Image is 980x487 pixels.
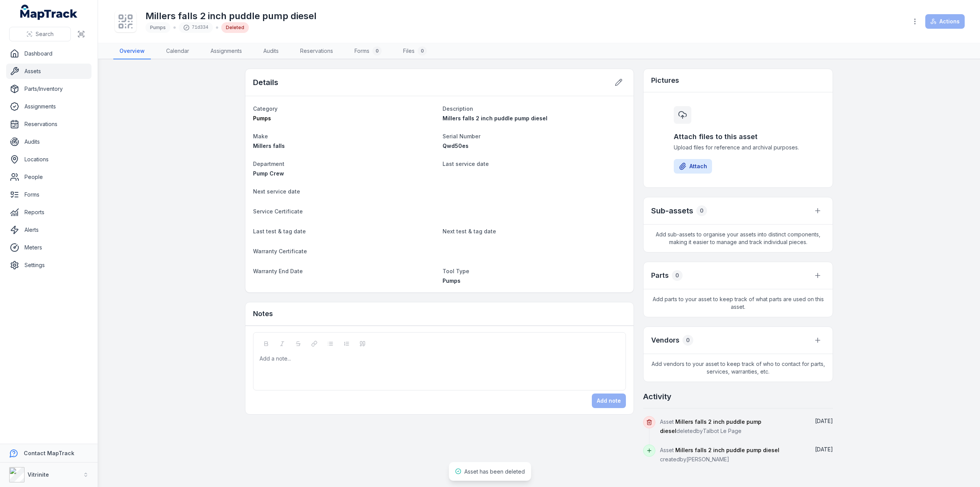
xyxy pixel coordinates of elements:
span: [DATE] [815,446,833,453]
h2: Sub-assets [651,205,693,216]
span: Last service date [443,161,489,167]
span: Add sub-assets to organise your assets into distinct components, making it easier to manage and t... [644,225,833,252]
a: Audits [257,43,285,59]
a: Reservations [294,43,339,59]
a: Parts/Inventory [6,81,91,97]
a: Locations [6,152,91,167]
h3: Vendors [651,335,679,346]
div: 0 [418,46,427,56]
time: 03/10/2025, 9:24:20 am [815,446,833,453]
span: Add vendors to your asset to keep track of who to contact for parts, services, warranties, etc. [644,354,833,382]
span: Asset created by [PERSON_NAME] [660,447,779,462]
span: Millers falls 2 inch puddle pump diesel [660,418,761,434]
div: 0 [696,205,707,216]
span: Search [36,30,54,38]
a: Meters [6,240,91,255]
h2: Activity [643,391,671,402]
span: Add parts to your asset to keep track of what parts are used on this asset. [644,289,833,317]
a: Audits [6,134,91,149]
h3: Pictures [651,75,679,86]
a: Files0 [397,43,433,59]
a: Overview [113,43,151,59]
a: Assignments [204,43,248,59]
a: Calendar [160,43,195,59]
a: Reservations [6,116,91,132]
span: Asset deleted by Talbot Le Page [660,418,761,434]
time: 07/10/2025, 1:05:06 pm [815,418,833,424]
a: Assignments [6,99,91,114]
span: Service Certificate [253,208,303,215]
button: Search [9,27,71,41]
span: Description [443,105,473,112]
span: Category [253,105,278,112]
h3: Notes [253,308,273,319]
h2: Details [253,77,278,88]
span: Pumps [150,25,166,30]
h1: Millers falls 2 inch puddle pump diesel [145,10,317,22]
span: Make [253,133,268,139]
button: Attach [674,159,712,174]
strong: Contact MapTrack [24,450,74,456]
span: Millers falls 2 inch puddle pump diesel [443,115,547,121]
div: Deleted [221,22,249,33]
a: Dashboard [6,46,91,61]
a: MapTrack [20,5,78,20]
a: Assets [6,64,91,79]
span: Serial Number [443,133,480,139]
span: Warranty End Date [253,268,303,274]
div: 0 [372,46,382,56]
div: 0 [672,270,683,281]
span: [DATE] [815,418,833,424]
span: Next service date [253,188,300,195]
span: Millers falls 2 inch puddle pump diesel [675,447,779,453]
span: Department [253,161,284,167]
span: Pumps [443,277,461,284]
h3: Parts [651,270,669,281]
span: Pumps [253,115,271,121]
a: Alerts [6,222,91,238]
a: People [6,169,91,185]
strong: Vitrinite [28,471,49,478]
span: Tool Type [443,268,469,274]
div: 71d334 [179,22,213,33]
div: 0 [683,335,693,346]
a: Forms0 [348,43,388,59]
a: Settings [6,257,91,273]
a: Reports [6,205,91,220]
h3: Attach files to this asset [674,131,802,142]
span: Upload files for reference and archival purposes. [674,144,802,151]
a: Forms [6,187,91,202]
span: Last test & tag date [253,228,306,234]
span: Asset has been deleted [464,468,525,475]
span: Next test & tag date [443,228,496,234]
span: Qwd50es [443,143,469,149]
span: Millers falls [253,143,285,149]
span: Pump Crew [253,170,284,177]
span: Warranty Certificate [253,248,307,254]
